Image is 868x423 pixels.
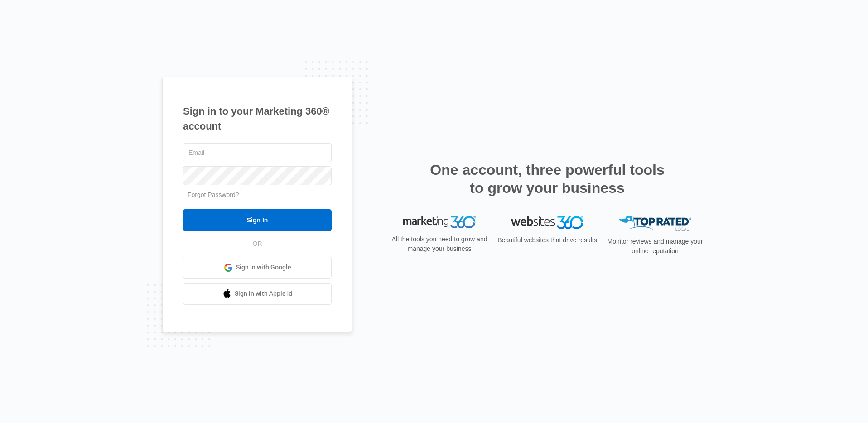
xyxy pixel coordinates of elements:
[619,216,691,231] img: Top Rated Local
[497,236,598,245] p: Beautiful websites that drive results
[235,289,293,298] span: Sign in with Apple Id
[183,143,332,162] input: Email
[183,209,332,231] input: Sign In
[427,161,667,197] h2: One account, three powerful tools to grow your business
[183,104,332,134] h1: Sign in to your Marketing 360® account
[511,216,583,229] img: Websites 360
[236,263,291,272] span: Sign in with Google
[183,257,332,279] a: Sign in with Google
[246,239,269,249] span: OR
[183,283,332,305] a: Sign in with Apple Id
[403,216,476,229] img: Marketing 360
[389,235,490,254] p: All the tools you need to grow and manage your business
[188,191,239,198] a: Forgot Password?
[604,237,706,256] p: Monitor reviews and manage your online reputation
